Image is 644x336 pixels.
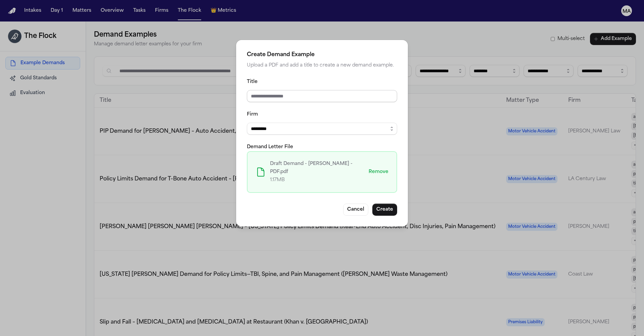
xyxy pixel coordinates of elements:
[270,160,369,176] p: Draft Demand - [PERSON_NAME] - PDF.pdf
[247,144,293,150] label: Demand Letter File
[247,61,397,70] p: Upload a PDF and add a title to create a new demand example.
[369,169,388,175] button: Remove
[247,112,258,117] label: Firm
[247,51,397,59] h2: Create Demand Example
[270,176,369,184] p: 1.17 MB
[372,204,397,216] button: Create
[247,79,258,84] label: Title
[343,204,368,216] button: Cancel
